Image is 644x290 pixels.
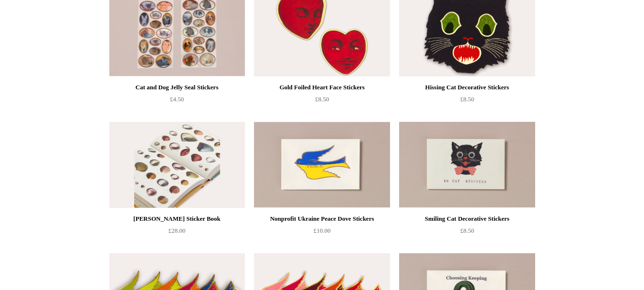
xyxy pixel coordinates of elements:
div: Nonprofit Ukraine Peace Dove Stickers [256,213,387,225]
img: John Derian Sticker Book [109,122,245,208]
a: Cat and Dog Jelly Seal Stickers £4.50 [109,82,245,121]
img: Smiling Cat Decorative Stickers [399,122,535,208]
a: John Derian Sticker Book John Derian Sticker Book [109,122,245,208]
span: £4.50 [170,96,184,103]
span: £8.50 [460,227,474,234]
div: Smiling Cat Decorative Stickers [401,213,532,225]
a: Gold Foiled Heart Face Stickers £8.50 [254,82,390,121]
span: £10.00 [314,227,331,234]
a: Hissing Cat Decorative Stickers £8.50 [399,82,535,121]
span: £8.50 [315,96,329,103]
a: [PERSON_NAME] Sticker Book £28.00 [109,213,245,252]
a: Smiling Cat Decorative Stickers Smiling Cat Decorative Stickers [399,122,535,208]
img: Nonprofit Ukraine Peace Dove Stickers [254,122,390,208]
div: Gold Foiled Heart Face Stickers [256,82,387,93]
a: Smiling Cat Decorative Stickers £8.50 [399,213,535,252]
span: £28.00 [169,227,186,234]
span: £8.50 [460,96,474,103]
div: Cat and Dog Jelly Seal Stickers [112,82,243,93]
div: Hissing Cat Decorative Stickers [401,82,532,93]
div: [PERSON_NAME] Sticker Book [112,213,243,225]
a: Nonprofit Ukraine Peace Dove Stickers £10.00 [254,213,390,252]
a: Nonprofit Ukraine Peace Dove Stickers Nonprofit Ukraine Peace Dove Stickers [254,122,390,208]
